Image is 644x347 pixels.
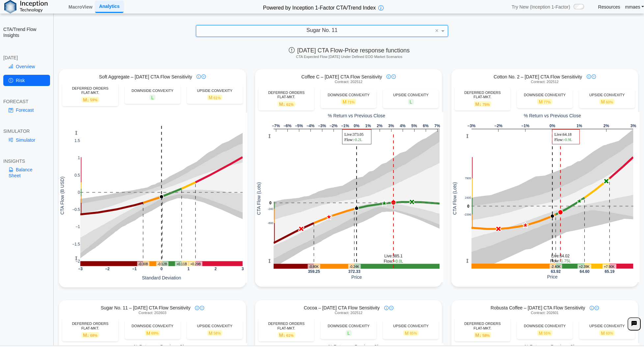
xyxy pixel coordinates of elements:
span: Sugar No. 11 [307,27,337,33]
span: M [278,332,295,338]
span: L [346,330,352,336]
div: UPSIDE CONVEXITY [386,324,435,328]
img: plus-icon.svg [592,74,596,79]
span: 61% [213,96,221,100]
div: DOWNSIDE CONVEXITY [324,324,373,328]
span: M [207,95,223,100]
span: L [408,99,414,104]
span: M [145,330,160,336]
span: Contract: 202512 [335,311,362,315]
div: SIMULATOR [3,128,50,134]
span: Sugar No. 11 – [DATE] CTA Flow Sensitivity [101,305,191,311]
div: UPSIDE CONVEXITY [190,324,239,328]
span: 65% [410,331,417,335]
div: INSIGHTS [3,158,50,164]
span: L [149,95,155,100]
img: info-icon.svg [197,74,201,79]
a: Forecast [3,104,50,116]
img: info-icon.svg [195,306,199,310]
a: Analytics [95,1,123,13]
span: 61% [286,102,294,106]
div: FORECAST [3,99,50,104]
div: DEFERRED ORDERS FLAT-MKT. [66,86,115,95]
a: Balance Sheet [3,164,50,181]
span: Contract: 202601 [531,311,558,315]
span: M [599,330,615,336]
img: info-icon.svg [587,74,591,79]
span: M [81,332,99,338]
div: UPSIDE CONVEXITY [582,324,631,328]
span: 61% [286,333,294,337]
span: M [207,330,223,336]
span: ↓ [87,333,89,338]
a: Simulator [3,134,50,146]
a: mmaes [625,4,644,10]
img: plus-icon.svg [391,74,396,79]
span: Robusta Coffee – [DATE] CTA Flow Sensitivity [491,305,585,311]
span: M [537,99,552,104]
div: UPSIDE CONVEXITY [582,93,631,97]
span: 60% [606,100,613,104]
span: 77% [544,100,551,104]
img: info-icon.svg [384,306,389,310]
span: 68% [90,333,97,337]
span: Cotton No. 2 – [DATE] CTA Flow Sensitivity [494,74,582,80]
h2: Powered by Inception 1-Factor CTA/Trend Index [260,2,378,12]
img: plus-icon.svg [201,74,206,79]
img: plus-icon.svg [389,306,393,310]
div: UPSIDE CONVEXITY [386,93,435,97]
span: Contract: 202512 [531,80,558,84]
a: MacroView [66,1,95,13]
span: 58% [213,331,221,335]
span: M [474,101,492,107]
a: Overview [3,61,50,72]
span: M [81,97,99,102]
span: ↓ [283,333,285,338]
span: Contract: 202512 [335,80,362,84]
div: DOWNSIDE CONVEXITY [128,324,177,328]
span: 58% [482,333,490,337]
h2: CTA/Trend Flow Insights [3,26,50,38]
img: plus-icon.svg [200,306,204,310]
img: info-icon.svg [387,74,391,79]
div: DOWNSIDE CONVEXITY [128,89,177,93]
span: 59% [90,98,97,102]
span: × [435,28,439,34]
div: [DATE] [3,55,50,61]
div: DEFERRED ORDERS FLAT-MKT. [458,91,507,99]
span: M [537,330,552,336]
span: M [599,99,615,104]
div: DOWNSIDE CONVEXITY [520,324,569,328]
span: Coffee C – [DATE] CTA Flow Sensitivity [301,74,382,80]
a: Risk [3,75,50,86]
span: 63% [606,331,613,335]
span: 55% [544,331,551,335]
span: Cocoa – [DATE] CTA Flow Sensitivity [304,305,380,311]
span: 71% [347,100,355,104]
span: M [341,99,356,104]
h5: CTA Expected Flow [DATE] Under Defined EOD Market Scenarios [57,55,641,59]
span: 69% [151,331,158,335]
div: DEFERRED ORDERS FLAT-MKT. [262,91,311,99]
span: ↓ [479,101,481,107]
span: Soft Aggregate – [DATE] CTA Flow Sensitivity [99,74,192,80]
div: UPSIDE CONVEXITY [190,89,239,93]
div: DEFERRED ORDERS FLAT-MKT. [66,322,115,330]
img: info-icon.svg [590,306,594,310]
img: plus-icon.svg [595,306,599,310]
span: Clear value [434,25,440,37]
span: ↓ [479,333,481,338]
div: DOWNSIDE CONVEXITY [324,93,373,97]
div: DOWNSIDE CONVEXITY [520,93,569,97]
span: M [278,101,295,107]
span: ↓ [283,101,285,107]
div: DEFERRED ORDERS FLAT-MKT. [262,322,311,330]
span: [DATE] CTA Flow-Price response functions [289,47,410,54]
span: 75% [482,102,490,106]
span: Contract: 202603 [139,311,166,315]
a: Resources [598,4,620,10]
span: ↓ [87,97,89,102]
div: DEFERRED ORDERS FLAT-MKT. [458,322,507,330]
span: M [474,332,492,338]
span: Try New (Inception 1-Factor) [512,4,570,10]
